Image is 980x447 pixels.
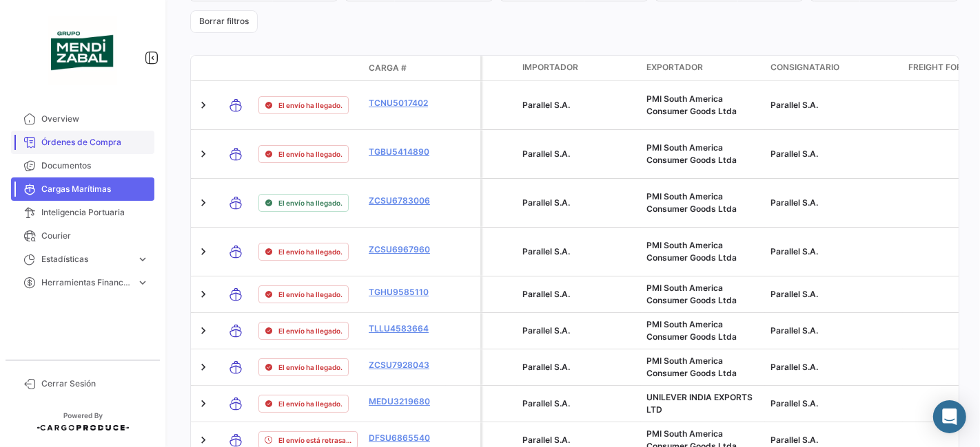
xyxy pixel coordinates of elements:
span: Parallel S.A. [522,149,570,159]
span: Consignatario [770,61,839,74]
span: PMI South America Consumer Goods Ltda [646,319,737,342]
span: Exportador [646,61,703,74]
span: Carga # [369,62,407,74]
a: TGBU5414890 [369,146,440,158]
a: Órdenes de Compra [11,131,154,154]
a: Courier [11,224,154,248]
a: TCNU5017402 [369,97,440,109]
span: El envío ha llegado. [278,197,343,208]
img: bc55561a-7921-46bb-892b-a3c551bf61b2.png [48,17,117,85]
a: Expand/Collapse Row [196,287,210,301]
datatable-header-cell: Modo de Transporte [218,63,253,74]
span: El envío ha llegado. [278,149,343,160]
span: Herramientas Financieras [41,276,131,289]
span: Cerrar Sesión [41,378,149,390]
span: PMI South America Consumer Goods Ltda [646,356,737,378]
span: Overview [41,113,149,125]
a: TLLU4583664 [369,323,440,335]
datatable-header-cell: Carga # [363,56,446,80]
a: Expand/Collapse Row [196,433,210,447]
span: Parallel S.A. [522,100,570,110]
span: Documentos [41,160,149,172]
span: Parallel S.A. [770,325,818,336]
span: Órdenes de Compra [41,136,149,149]
span: Parallel S.A. [522,435,570,445]
span: Parallel S.A. [770,289,818,299]
span: PMI South America Consumer Goods Ltda [646,283,737,305]
a: Expand/Collapse Row [196,245,210,259]
span: Parallel S.A. [522,398,570,408]
span: El envío ha llegado. [278,100,343,111]
span: Parallel S.A. [770,362,818,372]
span: El envío ha llegado. [278,325,343,336]
button: Borrar filtros [190,10,258,33]
a: MEDU3219680 [369,395,440,408]
span: Cargas Marítimas [41,183,149,195]
a: ZCSU6783006 [369,195,440,207]
datatable-header-cell: Consignatario [765,56,903,80]
a: Expand/Collapse Row [196,98,210,112]
a: Expand/Collapse Row [196,397,210,411]
span: Parallel S.A. [770,246,818,257]
span: Parallel S.A. [522,325,570,336]
span: PMI South America Consumer Goods Ltda [646,191,737,214]
a: DFSU6865540 [369,432,440,444]
datatable-header-cell: Importador [517,56,641,80]
datatable-header-cell: Estado de Envio [253,63,363,74]
a: Expand/Collapse Row [196,324,210,338]
span: Parallel S.A. [522,197,570,208]
span: El envío ha llegado. [278,398,343,409]
a: Overview [11,107,154,131]
span: PMI South America Consumer Goods Ltda [646,94,737,116]
a: Documentos [11,154,154,177]
span: Parallel S.A. [522,289,570,299]
span: UNILEVER INDIA EXPORTS LTD [646,392,753,415]
span: Inteligencia Portuaria [41,206,149,219]
span: Parallel S.A. [770,197,818,208]
span: Parallel S.A. [770,435,818,445]
span: PMI South America Consumer Goods Ltda [646,240,737,263]
span: Courier [41,230,149,242]
a: ZCSU6967960 [369,243,440,256]
span: expand_more [136,253,149,265]
span: Parallel S.A. [770,149,818,159]
span: PMI South America Consumer Goods Ltda [646,142,737,165]
span: Parallel S.A. [522,246,570,257]
span: El envío ha llegado. [278,246,343,257]
span: El envío ha llegado. [278,362,343,373]
a: Expand/Collapse Row [196,196,210,210]
span: El envío ha llegado. [278,289,343,300]
a: ZCSU7928043 [369,359,440,371]
span: Parallel S.A. [522,362,570,372]
div: Abrir Intercom Messenger [933,400,966,433]
a: Cargas Marítimas [11,177,154,201]
span: Parallel S.A. [770,100,818,110]
span: El envío está retrasado. [278,435,351,446]
a: Inteligencia Portuaria [11,201,154,224]
span: Parallel S.A. [770,398,818,408]
a: TGHU9585110 [369,286,440,298]
a: Expand/Collapse Row [196,360,210,374]
datatable-header-cell: Póliza [446,63,480,74]
datatable-header-cell: Carga Protegida [482,56,517,80]
span: Estadísticas [41,253,131,265]
datatable-header-cell: Exportador [641,56,765,80]
span: expand_more [136,276,149,289]
a: Expand/Collapse Row [196,147,210,161]
span: Importador [522,61,578,74]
